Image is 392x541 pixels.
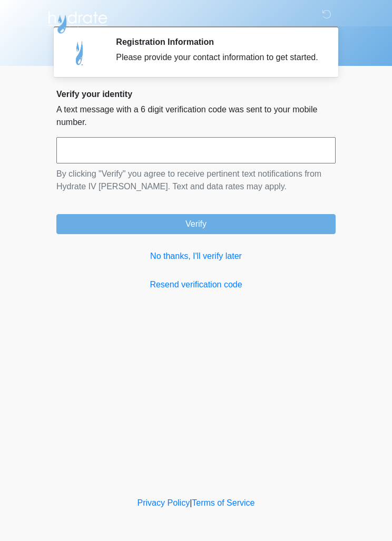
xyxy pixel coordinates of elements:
div: Please provide your contact information to get started. [116,51,320,64]
img: Hydrate IV Bar - Chandler Logo [46,8,109,34]
img: Agent Avatar [64,37,96,69]
a: No thanks, I'll verify later [56,250,336,263]
button: Verify [56,214,336,234]
a: Terms of Service [192,498,254,507]
h2: Verify your identity [56,89,336,99]
a: Privacy Policy [138,498,190,507]
p: A text message with a 6 digit verification code was sent to your mobile number. [56,103,336,129]
p: By clicking "Verify" you agree to receive pertinent text notifications from Hydrate IV [PERSON_NA... [56,168,336,193]
a: | [190,498,192,507]
a: Resend verification code [56,278,336,291]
